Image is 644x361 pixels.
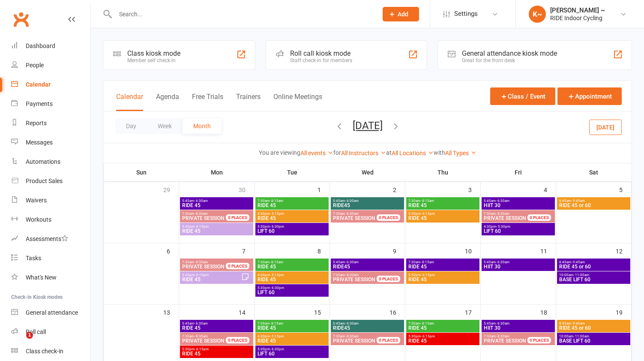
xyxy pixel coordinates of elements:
[192,93,223,111] button: Free Trials
[332,260,402,264] span: 5:45am
[257,264,327,269] span: RIDE 45
[318,244,329,258] div: 8
[420,260,434,264] span: - 8:15am
[544,182,556,196] div: 4
[332,334,387,338] span: 7:30am
[195,347,209,351] span: - 6:15pm
[483,212,538,216] span: 7:30am
[333,338,375,344] span: PRIVATE SESSION
[195,225,209,229] span: - 6:15pm
[408,212,478,216] span: 5:30pm
[571,260,585,264] span: - 9:45am
[257,334,327,338] span: 4:30pm
[26,274,57,281] div: What's New
[257,225,327,229] span: 5:30pm
[104,163,179,181] th: Sun
[11,133,90,152] a: Messages
[182,199,252,203] span: 5:45am
[408,334,478,338] span: 5:30pm
[156,93,179,111] button: Agenda
[398,11,408,18] span: Add
[182,322,252,325] span: 5:45am
[573,273,589,277] span: - 11:00am
[616,305,631,319] div: 19
[270,225,284,229] span: - 6:30pm
[273,93,322,111] button: Online Meetings
[529,6,546,23] div: K~
[465,305,480,319] div: 17
[527,214,551,221] div: 0 PLACES
[392,150,434,156] a: All Locations
[332,325,402,331] span: RIDE45
[26,309,78,316] div: General attendance
[484,338,526,344] span: PRIVATE SESSION
[465,244,480,258] div: 10
[11,171,90,191] a: Product Sales
[26,348,63,355] div: Class check-in
[127,49,180,57] div: Class kiosk mode
[26,216,51,223] div: Workouts
[26,255,41,262] div: Tasks
[182,260,236,264] span: 7:30am
[194,212,208,216] span: - 8:30am
[332,264,402,269] span: RIDE45
[483,203,553,208] span: HIIT 30
[147,118,183,134] button: Week
[257,229,327,234] span: LIFT 60
[383,7,419,21] button: Add
[11,342,90,361] a: Class kiosk mode
[11,249,90,268] a: Tasks
[377,276,400,282] div: 0 PLACES
[26,139,53,146] div: Messages
[26,328,46,335] div: Roll call
[559,334,629,338] span: 10:00am
[257,199,327,203] span: 7:30am
[11,94,90,114] a: Payments
[332,212,387,216] span: 7:30am
[408,260,478,264] span: 7:30am
[420,199,434,203] span: - 8:15am
[589,119,622,135] button: [DATE]
[496,225,510,229] span: - 5:30pm
[483,229,553,234] span: LIFT 60
[420,322,434,325] span: - 8:15am
[257,273,327,277] span: 4:30pm
[332,203,402,208] span: RIDE45
[454,4,478,24] span: Settings
[11,191,90,210] a: Waivers
[182,273,241,277] span: 5:30pm
[115,118,147,134] button: Day
[194,334,208,338] span: - 8:30am
[257,322,327,325] span: 7:30am
[11,114,90,133] a: Reports
[26,235,68,242] div: Assessments
[257,290,327,295] span: LIFT 60
[559,203,629,208] span: RIDE 45 or 60
[527,337,551,343] div: 0 PLACES
[26,332,33,339] span: 1
[194,260,208,264] span: - 8:30am
[127,57,180,63] div: Member self check-in
[345,199,359,203] span: - 6:30am
[270,334,284,338] span: - 5:15pm
[496,322,509,325] span: - 6:30am
[333,149,341,156] strong: for
[490,87,555,105] button: Class / Event
[483,334,538,338] span: 7:30am
[393,182,405,196] div: 2
[26,62,44,69] div: People
[483,264,553,269] span: HIIT 30
[257,325,327,331] span: RIDE 45
[11,56,90,75] a: People
[540,305,556,319] div: 18
[11,152,90,171] a: Automations
[445,150,476,156] a: All Types
[182,347,252,351] span: 5:30pm
[559,264,629,269] span: RIDE 45 or 60
[330,163,405,181] th: Wed
[483,325,553,331] span: HIIT 30
[559,273,629,277] span: 10:00am
[239,182,254,196] div: 30
[179,163,255,181] th: Mon
[559,277,629,282] span: BASE LIFT 60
